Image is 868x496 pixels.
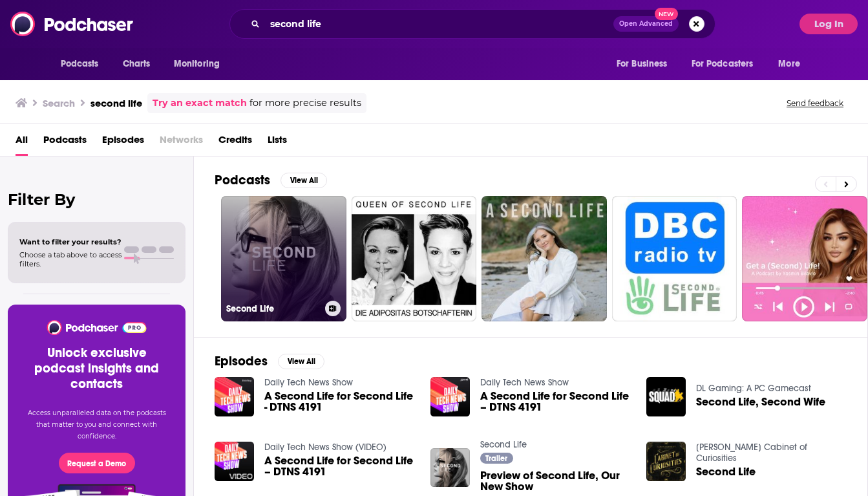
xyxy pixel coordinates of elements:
a: EpisodesView All [215,353,324,369]
a: A Second Life for Second Life - DTNS 4191 [264,391,415,413]
h2: Episodes [215,353,268,369]
img: Preview of Second Life, Our New Show [430,448,470,488]
span: Open Advanced [619,21,673,27]
p: Access unparalleled data on the podcasts that matter to you and connect with confidence. [23,407,170,442]
a: Charts [114,52,158,76]
h2: Podcasts [215,172,270,188]
a: Daily Tech News Show (VIDEO) [264,442,386,453]
h3: Second Life [226,303,320,314]
a: Second Life, Second Wife [696,396,825,407]
span: More [778,55,800,73]
button: Send feedback [783,98,847,109]
span: New [655,8,678,20]
span: for more precise results [249,96,361,111]
button: View All [278,354,324,369]
a: DL Gaming: A PC Gamecast [696,383,811,394]
a: PodcastsView All [215,172,327,188]
a: Daily Tech News Show [480,377,569,388]
img: A Second Life for Second Life – DTNS 4191 [430,377,470,416]
span: Trailer [485,455,507,462]
img: Podchaser - Follow, Share and Rate Podcasts [10,12,134,36]
div: Search podcasts, credits, & more... [229,9,715,39]
span: Podcasts [61,55,99,73]
button: open menu [165,52,237,76]
a: Second Life [480,439,527,450]
a: Try an exact match [153,96,247,111]
h3: Search [43,97,75,109]
button: Log In [799,14,858,34]
button: Open AdvancedNew [613,16,679,32]
a: A Second Life for Second Life – DTNS 4191 [480,391,631,413]
a: Credits [218,129,252,156]
a: Podcasts [43,129,87,156]
h3: second life [90,97,142,109]
button: open menu [52,52,116,76]
input: Search podcasts, credits, & more... [265,14,613,34]
span: Charts [123,55,151,73]
a: Daily Tech News Show [264,377,353,388]
img: Second Life [646,442,686,481]
a: Lists [268,129,287,156]
button: open menu [683,52,772,76]
h3: Unlock exclusive podcast insights and contacts [23,345,170,392]
span: Want to filter your results? [19,237,122,246]
a: Aaron Mahnke's Cabinet of Curiosities [696,442,807,464]
span: Choose a tab above to access filters. [19,250,122,268]
span: Monitoring [174,55,220,73]
button: open menu [769,52,816,76]
button: open menu [608,52,684,76]
a: All [16,129,28,156]
img: Podchaser - Follow, Share and Rate Podcasts [46,320,147,335]
span: For Business [617,55,668,73]
a: Second Life [221,196,346,321]
a: Second Life [696,466,756,477]
span: Networks [160,129,203,156]
img: A Second Life for Second Life - DTNS 4191 [215,377,254,416]
a: Episodes [102,129,144,156]
span: For Podcasters [692,55,754,73]
button: Request a Demo [59,453,135,473]
h2: Filter By [8,190,185,209]
img: Second Life, Second Wife [646,377,686,416]
a: A Second Life for Second Life – DTNS 4191 [264,455,415,477]
button: View All [281,173,327,188]
a: Preview of Second Life, Our New Show [480,470,631,492]
img: A Second Life for Second Life – DTNS 4191 [215,442,254,481]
